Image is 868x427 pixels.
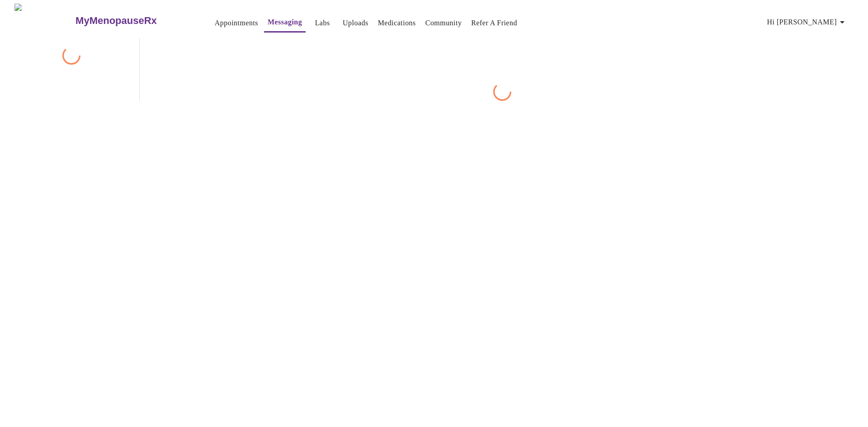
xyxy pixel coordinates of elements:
a: Messaging [268,16,302,28]
a: Appointments [215,17,258,29]
span: Hi [PERSON_NAME] [767,16,848,28]
button: Messaging [264,13,306,33]
a: Medications [378,17,416,29]
a: Labs [315,17,330,29]
a: Refer a Friend [471,17,517,29]
button: Medications [374,14,420,32]
button: Hi [PERSON_NAME] [764,13,851,31]
button: Uploads [339,14,372,32]
button: Refer a Friend [467,14,521,32]
img: MyMenopauseRx Logo [14,4,75,38]
h3: MyMenopauseRx [75,15,157,27]
button: Community [422,14,466,32]
a: Community [425,17,462,29]
button: Labs [308,14,337,32]
button: Appointments [211,14,262,32]
a: MyMenopauseRx [75,5,193,37]
a: Uploads [343,17,368,29]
